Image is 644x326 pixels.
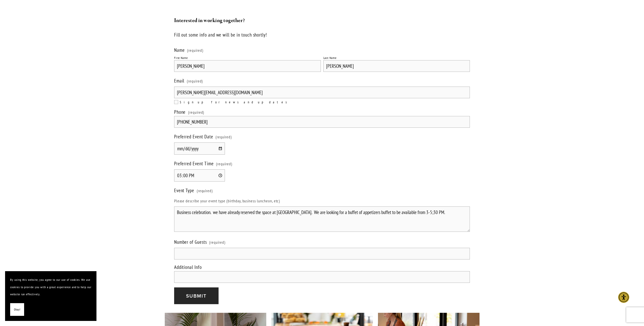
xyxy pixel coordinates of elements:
[209,238,225,247] span: (required)
[174,287,219,304] button: SubmitSubmit
[188,110,204,114] span: (required)
[187,76,203,86] span: (required)
[174,264,202,270] span: Additional Info
[174,160,214,167] span: Preferred Event Time
[10,276,91,298] p: By using this website, you agree to our use of cookies. We use cookies to provide you with a grea...
[14,306,20,313] span: Okay!
[174,196,470,205] p: Please describe your event type (birthday, business luncheon, etc)
[174,239,207,245] span: Number of Guests
[618,292,629,303] div: Accessibility Menu
[197,186,213,195] span: (required)
[174,47,185,53] span: Name
[10,303,24,316] button: Okay!
[174,187,194,193] span: Event Type
[174,78,185,84] span: Email
[174,17,245,24] strong: Interested in working together?
[174,31,470,39] p: Fill out some info and we will be in touch shortly!
[187,48,203,52] span: (required)
[186,292,206,299] span: Submit
[323,56,337,60] div: Last Name
[174,206,470,232] textarea: Business celebration. we have already reserved the space at [GEOGRAPHIC_DATA]. We are looking for...
[5,271,96,321] section: Cookie banner
[180,100,290,104] span: Sign up for news and updates
[216,132,232,141] span: (required)
[174,100,178,104] input: Sign up for news and updates
[174,134,213,140] span: Preferred Event Date
[216,159,232,168] span: (required)
[174,109,186,115] span: Phone
[174,56,188,60] div: First Name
